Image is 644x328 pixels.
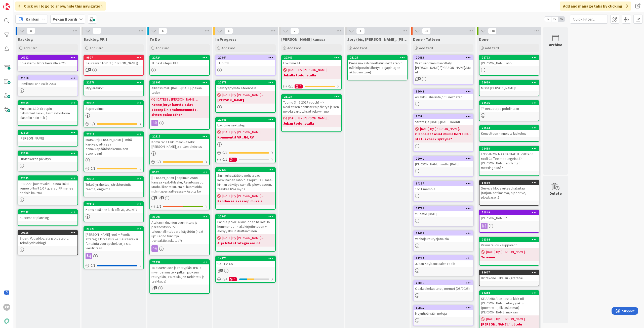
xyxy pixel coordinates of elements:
div: 22414 [86,202,143,206]
span: 1 [154,196,157,199]
div: 22703 [482,56,539,59]
span: 0 / 1 [156,159,161,164]
a: 22630Luottokortin päivitys [18,151,78,171]
div: 22639 [479,80,539,85]
div: 22563 [482,126,539,130]
span: 0 / 4 [222,276,227,282]
div: 22414Komu sisäinen kick off: VR, JS, MT? [84,202,143,213]
div: 21997 [152,81,209,84]
div: Service klousaukset hallintaan (tarjoukset kanava, pipedrive, plowbase...) [479,185,539,201]
div: 22676 [86,81,143,84]
div: 21923 [84,227,143,231]
a: 22458ENS VIIKON MAANANTAI: TF Valtterin rooli Coffee meetingeissä? [PERSON_NAME] rooli mgt meetin... [479,146,539,176]
a: 22615Tekoälyrahoitus, strukturointia, teema, ongelma [84,176,144,197]
div: 22516Matskut [PERSON_NAME] - mitä kaikkea, että saa ennakkopäätöshakemuksen eteenpäin? [84,132,143,157]
span: [DATE] By [PERSON_NAME]... [486,249,527,255]
b: Kenno joryn kautta asiat eteenpäin + talousennuste, sitten paluu tähän [151,102,208,117]
input: Quick Filter... [570,15,608,24]
div: Kolesteroli labra keväälle 2025 [18,60,77,66]
div: 22677 [216,80,275,85]
div: 22344 [216,214,275,219]
a: 19607Hintakone julkaisu - grafana? [479,270,539,286]
div: 22724 [152,56,209,59]
a: 22517Komu raha liikkumaan - tsekki [PERSON_NAME] ja sitten ehdotus0/1 [149,134,210,165]
div: 14674 [218,257,275,260]
div: 0/1 [84,121,143,127]
div: 21476 [414,231,473,236]
span: 1 [418,77,421,80]
div: TF next steps pohdintaan [479,105,539,112]
div: 22615 [84,177,143,181]
div: 22585PB SAAS joustavaksi - ainoa linkki lienee billmill 2.0 / queryt (FF menee dealsin kautta) [18,176,77,196]
div: 21923[PERSON_NAME] rooli + Pandia strategia kirkastus --> Seuraavaksi funtsinta vuoropuheluun ja ... [84,227,143,251]
a: 14391Strategia [DATE]-[DATE] koonti[DATE] By [PERSON_NAME]...Olennaiset asiat muilla korteilla - ... [413,114,473,152]
div: Successor planning [18,214,77,221]
div: 21124 [348,55,407,60]
div: 22585 [20,176,77,180]
span: 0 / 1 [288,84,293,89]
div: 22639Missä [PERSON_NAME]? [479,80,539,91]
div: 19607 [479,270,539,275]
div: 14157 [414,181,473,186]
div: Talousennuste ja rekrypläni (PR1: myyntiennuste + pitkän juoksun rekrypläni, PR2: lukujen tarkist... [150,264,209,285]
div: 20831Osakaskekustelut, memot (05/2025) [414,281,473,292]
div: Tuomo 3m€ 2027 vouch? --> Realistisen ennusteen päivitys ja sen myötä vaikutukset rekryyn jne [282,99,341,115]
div: Vanhoja rekryajatuksia [414,236,473,242]
div: 21476Vanhoja rekryajatuksia [414,231,473,242]
div: 14674SAC EVL6b [216,256,275,267]
div: 22677 [218,81,275,84]
div: 141571on1 memoja [414,181,473,192]
a: 19556Blogit: Vuosiblogista jatkostepit, Tekoälyvisioblogi [18,230,78,255]
div: 22676 [84,80,143,85]
div: 21279 [414,256,473,260]
span: [DATE] By [PERSON_NAME]... [288,116,330,121]
div: [PERSON_NAME] soitto [DATE] [414,161,473,167]
div: 21997Allianssimalli [DATE]-[DATE] (pekan todo) [150,80,209,96]
a: 21849[PERSON_NAME]? [479,210,539,233]
div: Valmistaudu kauppalehti [479,242,539,248]
b: [PERSON_NAME] [217,98,274,103]
div: 20831 [416,281,473,285]
div: 1 [295,84,303,88]
div: 22517 [150,134,209,139]
div: Blogit: Vuosiblogista jatkostepit, Tekoälyvisioblogi [18,235,77,246]
a: 21510[PERSON_NAME] [18,130,78,147]
div: Tekoälyrahoitus, strukturointia, teema, ongelma [84,181,143,192]
span: Add Card... [419,46,435,50]
div: 9507 [84,55,143,60]
div: 22630 [18,151,77,156]
div: 22517 [152,135,209,138]
div: 19556Blogit: Vuosiblogista jatkostepit, Tekoälyvisioblogi [18,230,77,246]
div: 22615 [86,177,143,181]
span: [DATE] By [PERSON_NAME]... [420,126,461,131]
a: 21124Pienasiakashinnoittelun next stepit (sähköpostin lähetys, rajapintojen aktivoinnit jne) [347,55,408,80]
span: 0 / 1 [91,166,95,171]
a: 14674SAC EVL6b0/41 [215,256,276,283]
div: 19556 [18,230,77,235]
div: 19642 [414,89,473,94]
div: PB SAAS joustavaksi - ainoa linkki lienee billmill 2.0 / queryt (FF menee dealsin kautta) [18,180,77,196]
div: 1 [229,277,237,281]
a: 22724TF next steps 18.8. [149,55,210,76]
div: 20831 [414,281,473,285]
div: 21849 [482,211,539,214]
div: 22030 [216,168,275,172]
div: 19642Asiakkuushallinta / CS next step [414,89,473,100]
div: 8562 [152,170,209,174]
span: 0 / 1 [222,157,227,162]
div: 22348 [216,117,275,122]
div: 14157 [416,182,473,185]
div: 1/2 [150,203,209,210]
div: Sininauhasäätiö pandia x sac keskinäinen rahoitussopimus + saas-hinnan päivitys samalla plowbasee... [216,172,275,192]
div: 21510 [20,131,77,134]
b: To aamu [481,255,537,260]
a: 22676Myyjärekry? [84,80,144,96]
a: 22044TF pitch [215,55,276,76]
a: 21279Jukan Keybanc sales roolit [413,255,473,276]
div: 22458 [482,147,539,150]
a: 22575TF next steps pohdintaan [479,100,539,121]
div: Lokitime next step [216,122,275,128]
a: 20493Vastuuroolien määrittely [PERSON_NAME]/[PERSON_NAME]/Muut [413,55,473,85]
div: 22344Pandia ja SAC alkuvuoden halkot JA kommentit --> allekirjoitukseen + elosyyskuun draftaaminen [216,214,275,234]
span: Support [11,1,23,7]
